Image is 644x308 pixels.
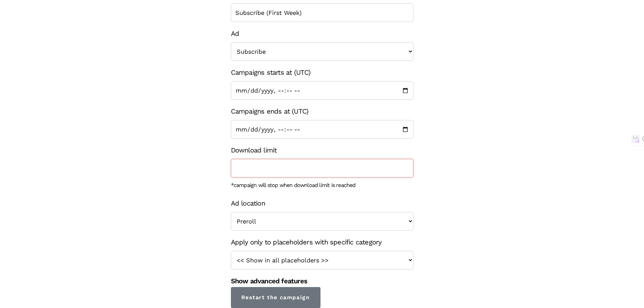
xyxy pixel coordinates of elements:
label: Download limit [231,144,277,156]
label: Ad [231,27,239,40]
label: Apply only to placeholders with specific category [231,236,382,248]
input: Restart the campaign [231,287,320,308]
label: Ad location [231,197,265,209]
label: Campaigns starts at (UTC) [231,66,311,78]
div: *campaign will stop when download limit is reached [231,181,413,190]
a: Show advanced features [231,277,307,285]
label: Campaigns ends at (UTC) [231,105,309,117]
